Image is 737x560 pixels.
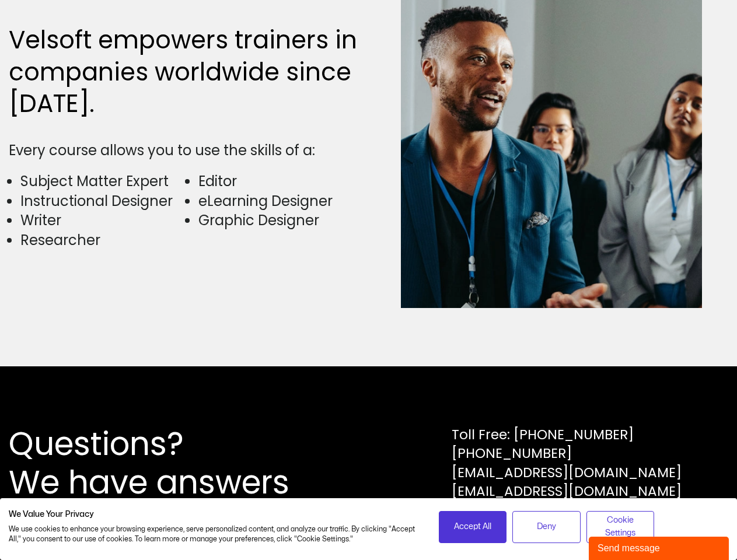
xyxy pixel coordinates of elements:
[20,211,184,230] li: Writer
[589,534,731,560] iframe: chat widget
[537,520,556,533] span: Deny
[20,191,184,211] li: Instructional Designer
[20,230,184,250] li: Researcher
[198,171,362,191] li: Editor
[586,511,655,543] button: Adjust cookie preferences
[9,141,363,160] div: Every course allows you to use the skills of a:
[512,511,581,543] button: Deny all cookies
[198,211,362,230] li: Graphic Designer
[9,524,421,544] p: We use cookies to enhance your browsing experience, serve personalized content, and analyze our t...
[454,520,491,533] span: Accept All
[198,191,362,211] li: eLearning Designer
[594,514,647,540] span: Cookie Settings
[439,511,507,543] button: Accept all cookies
[20,171,184,191] li: Subject Matter Expert
[452,425,682,501] div: Toll Free: [PHONE_NUMBER] [PHONE_NUMBER] [EMAIL_ADDRESS][DOMAIN_NAME] [EMAIL_ADDRESS][DOMAIN_NAME]
[9,425,331,502] h2: Questions? We have answers
[9,24,363,120] h2: Velsoft empowers trainers in companies worldwide since [DATE].
[9,509,421,520] h2: We Value Your Privacy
